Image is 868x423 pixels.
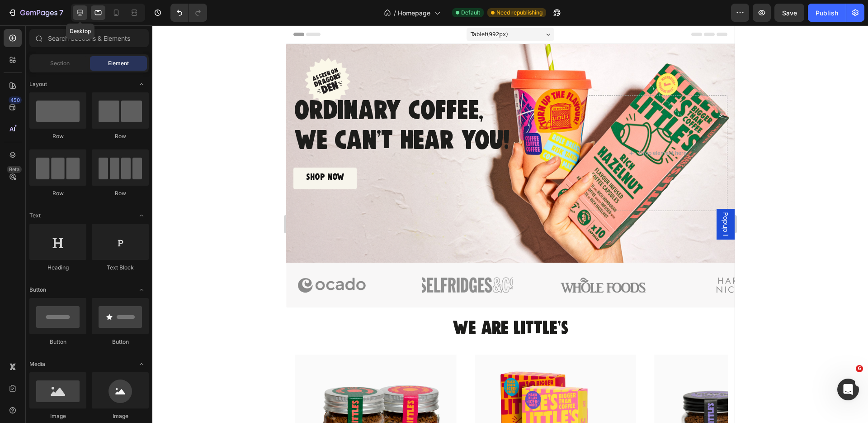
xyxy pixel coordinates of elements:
div: Beta [7,166,22,173]
h2: Rich Text Editor. Editing area: main [7,70,224,131]
span: Popup 1 [435,187,444,211]
span: Button [29,286,46,294]
h2: WE ARE LITTLE’S [7,292,442,315]
span: Media [29,360,45,368]
span: Section [50,59,70,67]
span: Save [782,9,797,17]
span: WE CAN'T HEAR YOU! [8,105,223,126]
span: Homepage [398,8,430,18]
span: Toggle open [134,208,149,223]
div: Undo/Redo [170,4,207,22]
span: / [394,8,396,18]
div: Image [92,412,149,420]
span: Element [108,59,129,67]
span: Layout [29,80,47,88]
div: Heading [29,264,86,272]
div: Row [92,189,149,197]
span: ORDINARY COFFEE, [8,75,197,96]
span: Toggle open [134,357,149,371]
p: 7 [59,7,63,18]
img: Alt image [430,252,475,268]
p: ⁠⁠⁠⁠⁠⁠⁠ [8,71,223,130]
div: Drop element here [353,124,401,131]
iframe: Design area [286,25,735,423]
span: Toggle open [134,77,149,91]
span: Default [461,9,480,17]
span: Need republishing [496,9,542,17]
img: gempages_540894290109268959-fde7d4ec-8c1f-431a-860f-2e45cdc46a8c.png [1,23,80,88]
span: Text [29,211,41,220]
input: Search Sections & Elements [29,29,149,47]
a: SHOP NOW [7,142,71,164]
span: Tablet ( 992 px) [184,5,222,14]
span: 6 [856,365,863,372]
div: Publish [816,8,838,18]
img: Alt image [272,252,362,268]
div: 450 [9,96,22,104]
button: Save [774,4,804,22]
div: Image [29,412,86,420]
iframe: Intercom live chat [837,379,859,400]
img: Alt image [136,252,226,268]
img: Alt image [11,252,80,268]
div: Row [29,132,86,140]
div: Button [29,338,86,346]
span: Toggle open [134,283,149,297]
div: Text Block [92,264,149,272]
div: Button [92,338,149,346]
p: SHOP NOW [20,147,58,157]
div: Row [92,132,149,140]
button: 7 [4,4,67,22]
div: Row [29,189,86,197]
button: Publish [808,4,846,22]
